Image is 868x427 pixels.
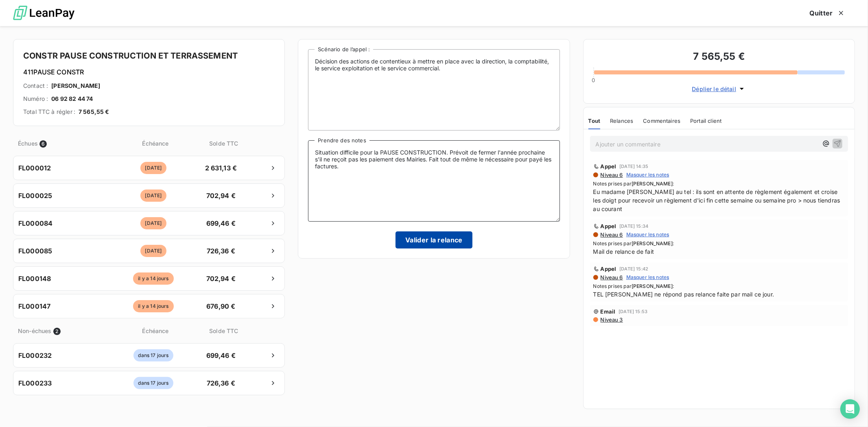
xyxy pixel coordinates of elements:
[840,399,860,419] div: Open Intercom Messenger
[39,140,47,148] span: 6
[110,139,201,148] span: Échéance
[632,240,673,246] span: [PERSON_NAME]
[18,246,52,256] span: FL000085
[18,327,52,335] span: Non-échues
[632,283,673,289] span: [PERSON_NAME]
[632,181,673,187] span: [PERSON_NAME]
[593,187,845,213] span: Eu madame [PERSON_NAME] au tel : ils sont en attente de règlement également et croise les doigt p...
[140,162,167,174] span: [DATE]
[626,171,669,179] span: Masquer les notes
[18,191,52,200] span: FL000025
[593,49,845,65] h3: 7 565,55 €
[593,290,845,298] span: TEL [PERSON_NAME] ne répond pas relance faite par mail ce jour.
[692,85,737,93] span: Déplier le détail
[619,266,648,271] span: [DATE] 15:42
[18,139,38,148] span: Échues
[588,118,601,124] span: Tout
[110,327,201,335] span: Échéance
[140,245,167,257] span: [DATE]
[600,274,623,281] span: Niveau 6
[18,163,51,173] span: FL000012
[593,240,845,247] span: Notes prises par :
[199,163,242,173] span: 2 631,13 €
[800,4,855,22] button: Quitter
[140,217,167,229] span: [DATE]
[619,224,648,229] span: [DATE] 15:34
[619,309,647,314] span: [DATE] 15:53
[53,328,61,335] span: 2
[202,327,245,335] span: Solde TTC
[199,246,242,256] span: 726,36 €
[690,84,749,94] button: Déplier le détail
[23,49,275,62] h4: CONSTR PAUSE CONSTRUCTION ET TERRASSEMENT
[199,274,242,283] span: 702,94 €
[18,274,51,283] span: FL000148
[199,301,242,311] span: 676,90 €
[23,95,48,103] span: Numéro :
[13,2,74,24] img: logo LeanPay
[308,49,560,131] textarea: Décision des actions de contentieux à mettre en place avec la direction, la comptabilité, le serv...
[18,301,50,311] span: FL000147
[199,351,242,360] span: 699,46 €
[199,378,242,388] span: 726,36 €
[601,266,617,272] span: Appel
[593,283,845,290] span: Notes prises par :
[140,190,167,202] span: [DATE]
[79,108,109,116] span: 7 565,55 €
[593,180,845,187] span: Notes prises par :
[18,351,52,360] span: FL000232
[51,95,93,103] span: 06 92 82 44 74
[51,82,100,90] span: [PERSON_NAME]
[18,378,52,388] span: FL000233
[199,218,242,228] span: 699,46 €
[133,377,174,389] span: dans 17 jours
[690,118,722,124] span: Portail client
[133,349,174,362] span: dans 17 jours
[592,77,595,83] span: 0
[396,231,472,248] button: Valider la relance
[600,316,623,323] span: Niveau 3
[643,118,680,124] span: Commentaires
[626,231,669,238] span: Masquer les notes
[600,231,623,238] span: Niveau 6
[600,172,623,178] span: Niveau 6
[593,247,845,256] span: Mail de relance de fait
[23,67,275,77] h6: 411PAUSE CONSTR
[23,82,48,90] span: Contact :
[601,163,617,170] span: Appel
[601,223,617,229] span: Appel
[610,118,633,124] span: Relances
[133,300,173,312] span: il y a 14 jours
[626,274,669,281] span: Masquer les notes
[619,164,648,169] span: [DATE] 14:35
[18,218,52,228] span: FL000084
[202,139,245,148] span: Solde TTC
[23,108,75,116] span: Total TTC à régler :
[199,191,242,200] span: 702,94 €
[601,308,616,315] span: Email
[133,272,173,285] span: il y a 14 jours
[308,140,560,222] textarea: Situation difficile pour la PAUSE CONSTRUCTION. Prévoit de fermer l'année prochaine s'il ne reçoi...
